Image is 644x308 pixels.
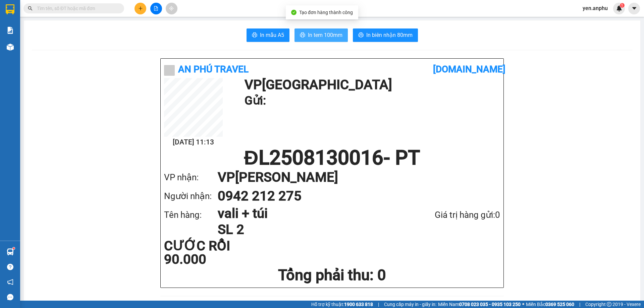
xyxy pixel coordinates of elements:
[522,303,524,306] span: ⚪️
[620,3,625,8] sup: 1
[291,10,297,15] span: check-circle
[164,208,218,222] div: Tên hàng:
[607,302,611,307] span: copyright
[37,5,116,12] input: Tìm tên, số ĐT hoặc mã đơn
[218,222,399,238] h1: SL 2
[166,3,177,14] button: aim
[631,5,637,11] span: caret-down
[164,189,218,203] div: Người nhận:
[245,78,497,91] h1: VP [GEOGRAPHIC_DATA]
[218,168,487,187] h1: VP [PERSON_NAME]
[138,6,143,11] span: plus
[616,5,622,11] img: icon-new-feature
[7,264,13,270] span: question-circle
[178,64,249,75] b: An Phú Travel
[7,294,13,300] span: message
[252,32,257,39] span: printer
[358,32,364,39] span: printer
[378,301,379,308] span: |
[169,6,174,11] span: aim
[300,32,305,39] span: printer
[311,301,373,308] span: Hỗ trợ kỹ thuật:
[579,301,580,308] span: |
[135,3,146,14] button: plus
[7,44,14,51] img: warehouse-icon
[247,28,289,42] button: printerIn mẫu A5
[353,28,418,42] button: printerIn biên nhận 80mm
[7,279,13,285] span: notification
[399,208,500,222] div: Giá trị hàng gửi: 0
[164,148,500,168] h1: ĐL2508130016 - PT
[577,4,613,12] span: yen.anphu
[164,239,275,266] div: CƯỚC RỒI 90.000
[366,31,413,39] span: In biên nhận 80mm
[245,91,497,110] h1: Gửi:
[621,3,623,8] span: 1
[7,27,14,34] img: solution-icon
[308,31,342,39] span: In tem 100mm
[218,205,399,222] h1: vali + túi
[6,4,14,14] img: logo-vxr
[154,6,158,11] span: file-add
[28,6,33,11] span: search
[344,302,373,307] strong: 1900 633 818
[384,301,436,308] span: Cung cấp máy in - giấy in:
[433,64,505,75] b: [DOMAIN_NAME]
[13,247,15,249] sup: 1
[150,3,162,14] button: file-add
[299,10,353,15] span: Tạo đơn hàng thành công
[260,31,284,39] span: In mẫu A5
[7,248,14,255] img: warehouse-icon
[164,137,223,148] h2: [DATE] 11:13
[294,28,348,42] button: printerIn tem 100mm
[438,301,521,308] span: Miền Nam
[218,187,487,205] h1: 0942 212 275
[459,302,521,307] strong: 0708 023 035 - 0935 103 250
[164,266,500,284] h1: Tổng phải thu: 0
[628,3,640,14] button: caret-down
[545,302,574,307] strong: 0369 525 060
[164,171,218,184] div: VP nhận:
[526,301,574,308] span: Miền Bắc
